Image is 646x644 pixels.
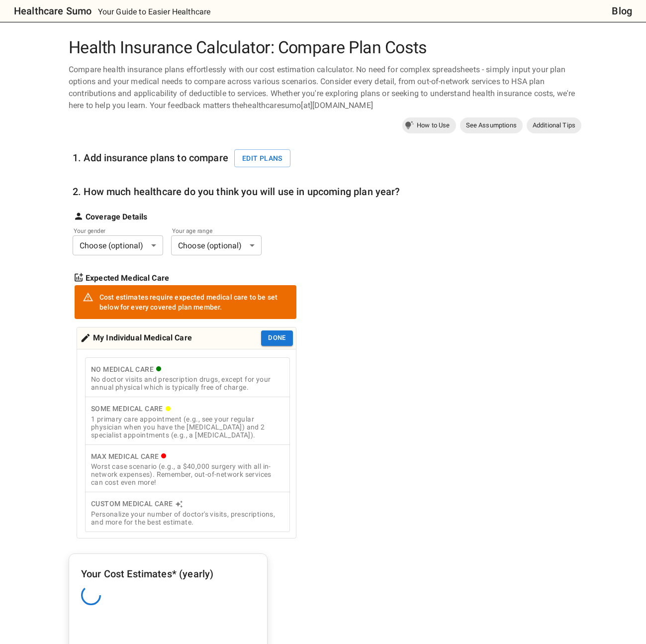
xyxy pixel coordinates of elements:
strong: Coverage Details [86,211,147,223]
a: See Assumptions [460,117,523,133]
div: cost type [85,357,290,532]
h6: 1. Add insurance plans to compare [73,149,296,168]
div: Worst case scenario (e.g., a $40,000 surgery with all in-network expenses). Remember, out-of-netw... [91,462,284,486]
a: Blog [612,3,632,19]
div: Max Medical Care [91,450,284,463]
span: See Assumptions [460,120,523,130]
p: Your Guide to Easier Healthcare [98,6,211,18]
button: Done [261,330,293,346]
div: Personalize your number of doctor's visits, prescriptions, and more for the best estimate. [91,510,284,526]
button: Edit plans [234,149,290,168]
button: No Medical CareNo doctor visits and prescription drugs, except for your annual physical which is ... [85,357,290,398]
div: Choose (optional) [171,235,262,255]
div: No doctor visits and prescription drugs, except for your annual physical which is typically free ... [91,375,284,391]
h6: 2. How much healthcare do you think you will use in upcoming plan year? [73,184,400,200]
h6: Healthcare Sumo [14,3,92,19]
div: Cost estimates require expected medical care to be set below for every covered plan member. [99,288,288,316]
div: Compare health insurance plans effortlessly with our cost estimation calculator. No need for comp... [65,64,581,111]
div: No Medical Care [91,363,284,376]
label: Your gender [74,226,149,235]
button: Some Medical Care1 primary care appointment (e.g., see your regular physician when you have the [... [85,397,290,445]
button: Max Medical CareWorst case scenario (e.g., a $40,000 surgery with all in-network expenses). Remem... [85,444,290,493]
button: Custom Medical CarePersonalize your number of doctor's visits, prescriptions, and more for the be... [85,492,290,532]
div: Choose (optional) [73,235,163,255]
a: Healthcare Sumo [6,3,92,19]
label: Your age range [172,226,248,235]
span: Additional Tips [527,120,581,130]
span: How to Use [411,120,456,130]
a: How to Use [402,117,456,133]
h1: Health Insurance Calculator: Compare Plan Costs [65,38,581,58]
div: Some Medical Care [91,403,284,415]
div: 1 primary care appointment (e.g., see your regular physician when you have the [MEDICAL_DATA]) an... [91,415,284,439]
h6: Your Cost Estimates* (yearly) [81,566,255,582]
strong: Expected Medical Care [86,272,169,284]
a: Additional Tips [527,117,581,133]
div: My Individual Medical Care [80,330,192,346]
div: Custom Medical Care [91,498,284,510]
